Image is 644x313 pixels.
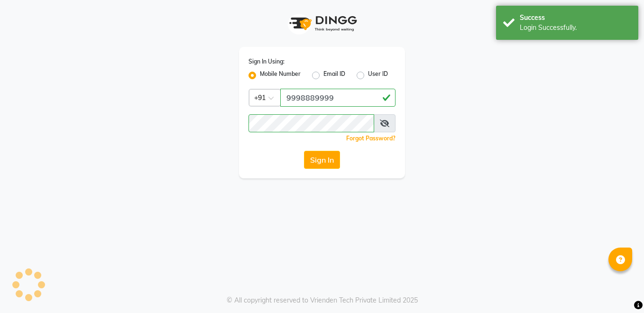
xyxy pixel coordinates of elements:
[520,13,631,23] div: Success
[323,70,345,81] label: Email ID
[368,70,388,81] label: User ID
[248,57,285,66] label: Sign In Using:
[260,70,301,81] label: Mobile Number
[280,89,396,107] input: Username
[304,151,340,169] button: Sign In
[248,114,374,132] input: Username
[520,23,631,33] div: Login Successfully.
[346,135,396,142] a: Forgot Password?
[284,9,360,37] img: logo1.svg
